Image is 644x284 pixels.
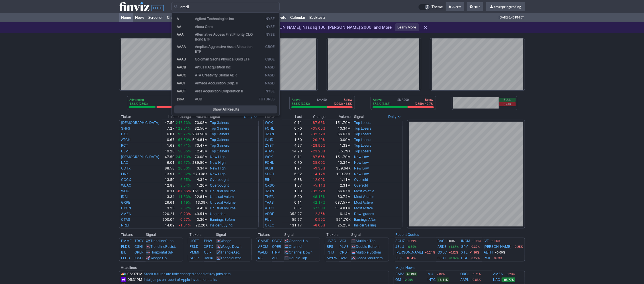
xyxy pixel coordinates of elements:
[265,132,274,136] a: JZXN
[354,172,369,176] a: New Low
[354,126,371,130] a: Top Losers
[177,32,183,36] span: AAA
[282,177,302,183] td: 6.38
[292,98,310,102] p: Above
[311,138,326,142] span: -29.20%
[210,138,229,142] a: Top Gainers
[437,238,445,244] a: BAC
[334,98,352,102] p: Below
[282,160,302,166] td: 0.70
[258,250,268,254] a: WALD
[121,239,132,243] a: PMMF
[258,244,268,249] a: ARCM
[265,44,275,54] span: CBOE
[191,131,208,137] td: 289.50M
[282,171,302,177] td: 6.02
[191,154,208,160] td: 70.08M
[288,13,307,22] a: Calendar
[395,265,414,270] b: Major News
[178,160,191,165] span: 95.77%
[204,244,213,249] a: XRTX
[265,212,274,216] a: ADBE
[191,160,208,166] td: 289.50M
[210,166,226,170] a: New High
[121,244,130,249] a: FLDB
[174,105,277,113] a: Show All Results
[195,65,231,69] span: Artius II Acquisition Inc
[326,166,351,171] td: 359.64K
[461,250,468,255] a: XTL
[265,155,273,159] a: WOK
[210,217,235,222] a: Earnings Before
[289,256,307,260] a: Double Top
[311,132,326,136] span: -32.72%
[486,2,525,11] a: cavespringtrading
[195,81,238,85] span: Armada Acquisition Corp. II
[265,138,274,142] a: INHD
[171,2,280,11] input: Search
[432,4,443,10] span: Theme
[265,143,274,148] a: ZYBT
[326,171,351,177] td: 109.73K
[191,166,208,171] td: 3.34M
[133,13,146,22] a: News
[272,239,282,243] a: SGOV
[340,239,346,243] a: VIGI
[210,132,229,136] a: Top Gainers
[121,212,131,216] a: AMZN
[289,239,308,243] a: Channel Up
[395,250,423,255] a: [PERSON_NAME]
[265,24,275,29] span: NYSE
[121,155,159,159] a: [DEMOGRAPHIC_DATA]
[313,166,326,170] span: -9.35%
[493,271,504,277] a: AMZN
[461,255,468,261] a: PGF
[210,126,229,130] a: Top Gainers
[282,114,302,120] th: Last
[356,239,375,243] a: Multiple Top
[191,114,208,120] th: Volume
[467,2,483,11] a: Help
[493,277,500,283] a: LAC
[265,183,275,187] a: OXSQ
[499,13,524,22] span: [DATE] 8:45 PM ET
[484,244,511,250] a: [PERSON_NAME]
[289,244,302,249] a: Channel
[161,154,175,160] td: 47.50
[484,238,489,244] a: IVF
[395,238,405,244] a: SCHZ
[195,32,253,41] span: Alternative Access First Priority CLO Bond ETF
[373,102,391,106] p: 57.3% (3167)
[265,217,272,222] a: FUL
[190,256,199,260] a: SOFR
[272,250,281,254] a: ITRM
[437,244,447,250] a: ARKB
[282,131,302,137] td: 1.09
[395,232,419,237] b: Recent Quotes
[311,172,326,176] span: -14.12%
[354,160,369,165] a: New Low
[210,160,226,165] a: New High
[265,177,272,182] a: BINI
[243,114,259,120] button: Signals interval
[265,189,274,193] a: JZXN
[178,143,191,148] span: 64.71%
[210,212,225,216] a: Upgrades
[165,13,180,22] a: Charts
[340,244,349,249] a: PLAB
[177,24,181,29] span: AA
[395,277,401,283] a: GM
[191,120,208,126] td: 70.08M
[121,166,131,170] a: CDTX
[428,271,433,277] a: MU
[395,271,404,277] a: BABA
[354,206,373,210] a: Most Active
[356,250,381,254] a: Multiple Bottom
[334,102,352,106] p: (2293) 41.5%
[119,114,161,120] th: Ticker
[484,250,493,255] a: AETH
[144,272,231,276] a: Stock futures are little changed ahead of key jobs data
[259,97,275,102] span: Futures
[265,172,275,176] a: SDOT
[272,256,278,260] a: ALF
